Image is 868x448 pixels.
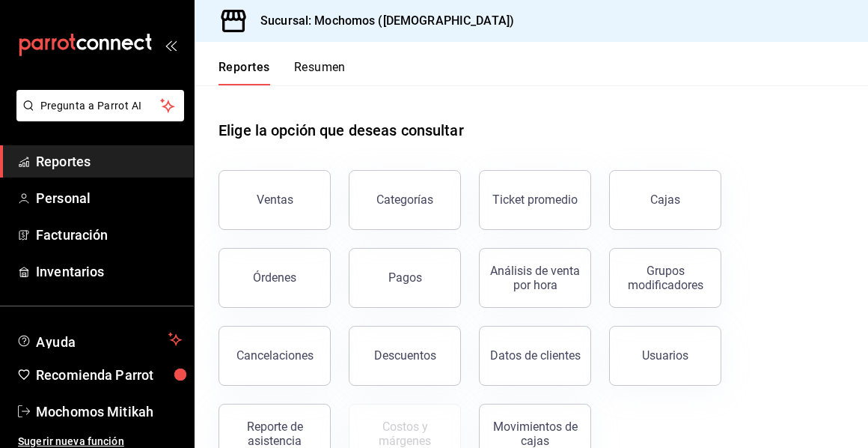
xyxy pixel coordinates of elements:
[609,170,721,230] a: Cajas
[10,109,184,124] a: Pregunta a Parrot AI
[479,326,591,386] button: Datos de clientes
[165,39,177,51] button: open_drawer_menu
[36,330,162,348] span: Ayuda
[388,270,422,285] div: Pagos
[36,188,182,208] span: Personal
[253,270,296,285] div: Órdenes
[650,191,681,209] div: Cajas
[40,98,161,114] span: Pregunta a Parrot AI
[374,348,436,363] div: Descuentos
[619,264,712,292] div: Grupos modificadores
[218,119,464,142] h1: Elige la opción que deseas consultar
[248,12,514,30] h3: Sucursal: Mochomos ([DEMOGRAPHIC_DATA])
[218,326,331,386] button: Cancelaciones
[36,402,182,422] span: Mochomos Mitikah
[257,193,293,207] div: Ventas
[489,264,581,292] div: Análisis de venta por hora
[36,261,182,282] span: Inventarios
[349,170,461,230] button: Categorías
[376,193,433,207] div: Categorías
[218,60,270,85] button: Reportes
[479,170,591,230] button: Ticket promedio
[236,348,314,363] div: Cancelaciones
[36,225,182,245] span: Facturación
[36,365,182,385] span: Recomienda Parrot
[492,193,578,207] div: Ticket promedio
[489,420,581,448] div: Movimientos de cajas
[228,420,321,448] div: Reporte de asistencia
[642,348,688,363] div: Usuarios
[294,60,346,85] button: Resumen
[349,248,461,308] button: Pagos
[218,170,331,230] button: Ventas
[349,326,461,386] button: Descuentos
[358,420,451,448] div: Costos y márgenes
[16,90,184,121] button: Pregunta a Parrot AI
[490,348,581,363] div: Datos de clientes
[218,60,346,85] div: navigation tabs
[609,326,721,386] button: Usuarios
[218,248,331,308] button: Órdenes
[609,248,721,308] button: Grupos modificadores
[479,248,591,308] button: Análisis de venta por hora
[36,151,182,172] span: Reportes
